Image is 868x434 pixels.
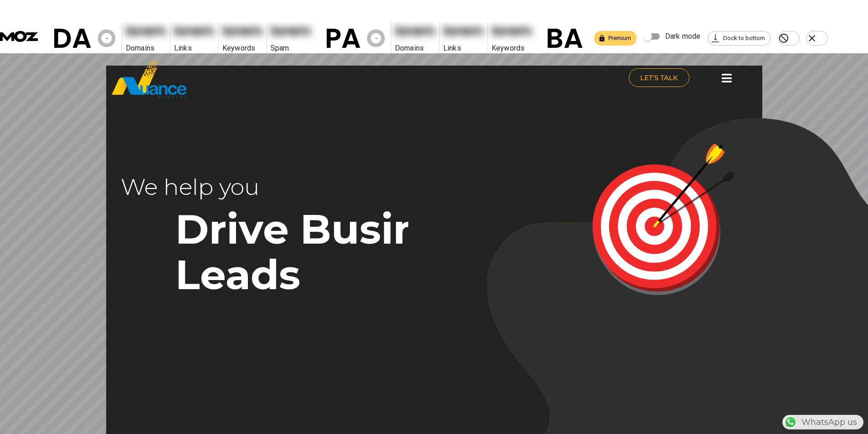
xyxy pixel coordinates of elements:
text: - [375,34,377,42]
h2: Number of unique external linking domains. Two or more links from the same website are counted as... [395,23,436,39]
h1: DA [52,22,92,55]
img: nuance-qatar_logo [111,59,187,99]
a: LET'S TALK [629,68,689,87]
p: Keywords [492,43,532,54]
div: Close toolbar [806,31,828,46]
a: WhatsAppWhatsApp us [782,417,863,427]
h2: Number of keywords for which this site ranks within the top 50 positions on Google US. [222,23,263,39]
div: WhatsApp us [782,415,863,429]
span: LET'S TALK [640,74,678,81]
p: Keywords [222,43,263,54]
span: Dock to bottom [718,32,770,45]
rs-layer: Drive Business Leads [175,206,534,297]
p: Domains [126,43,166,54]
img: WhatsApp [783,415,798,429]
h2: Number of unique pages linking to a target. Two or more links from the same page on a website are... [174,23,215,39]
svg: Close toolbar [806,33,817,44]
h2: Number of unique pages linking to a target. Two or more links from the same page on a website are... [443,23,484,39]
div: Predicts a page's ranking potential in search engines based on an algorithm of link metrics. [325,22,387,55]
span: Premium [603,32,637,45]
h1: PA [325,22,361,55]
h1: BA [546,22,583,55]
svg: Hide MozBar on this domain [778,33,789,44]
div: Predicts a root domain's ranking potential relative to the domains in our index. [52,22,118,55]
p: Links [174,43,215,54]
p: Domains [395,43,436,54]
h2: Number of keywords for which this site ranks within the top 50 positions on Google US. [492,23,532,39]
rs-layer: We help you [121,164,405,210]
h2: Represents the percentage of sites with similar features we've found to be penalized or banned by... [271,23,311,39]
div: Brand Authority™ is a score (1-100) developed by Moz that measures the total strength of a brand. [546,22,583,55]
span: Dark mode [665,31,700,42]
div: Dock to bottom [708,31,770,46]
a: nuance-qatar_logo [111,59,430,99]
div: Hide MozBar on this domain [778,31,800,46]
text: - [106,34,108,42]
h2: Number of unique external linking domains. Two or more links from the same website are counted as... [126,23,166,39]
p: Spam [271,43,311,54]
p: Links [443,43,484,54]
